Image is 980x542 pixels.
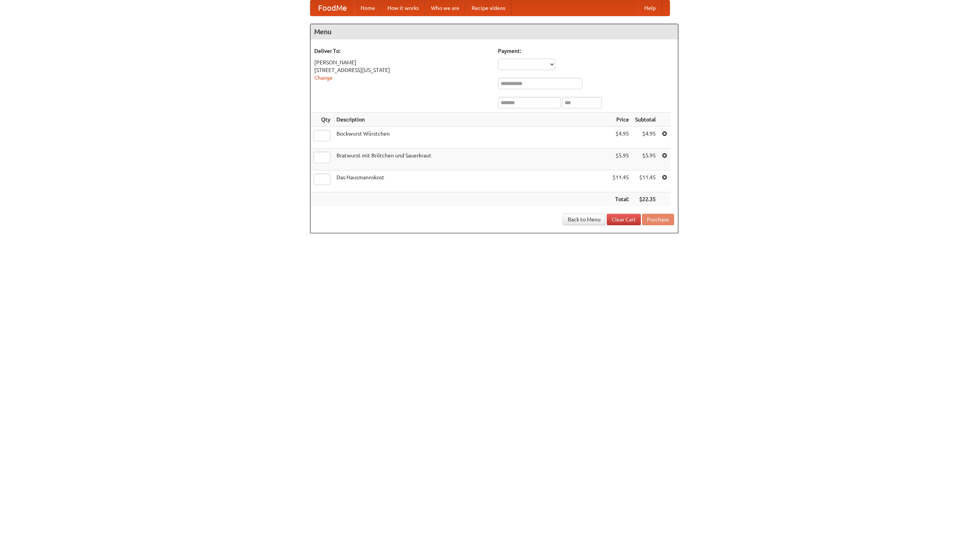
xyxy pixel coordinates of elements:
[425,0,465,16] a: Who we are
[310,24,678,39] h4: Menu
[632,192,659,206] th: $22.35
[632,113,659,127] th: Subtotal
[314,75,333,81] a: Change
[609,127,632,149] td: $4.95
[632,127,659,149] td: $4.95
[563,214,606,225] a: Back to Menu
[333,127,609,149] td: Bockwurst Würstchen
[465,0,511,16] a: Recipe videos
[607,214,641,225] a: Clear Cart
[314,66,490,74] div: [STREET_ADDRESS][US_STATE]
[609,149,632,170] td: $5.95
[333,113,609,127] th: Description
[314,59,490,66] div: [PERSON_NAME]
[642,214,674,225] button: Purchase
[609,113,632,127] th: Price
[609,192,632,206] th: Total:
[310,0,354,16] a: FoodMe
[310,113,333,127] th: Qty
[333,170,609,192] td: Das Hausmannskost
[314,47,490,55] h5: Deliver To:
[498,47,674,55] h5: Payment:
[638,0,662,16] a: Help
[632,170,659,192] td: $11.45
[333,149,609,170] td: Bratwurst mit Brötchen und Sauerkraut
[354,0,381,16] a: Home
[381,0,425,16] a: How it works
[609,170,632,192] td: $11.45
[632,149,659,170] td: $5.95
